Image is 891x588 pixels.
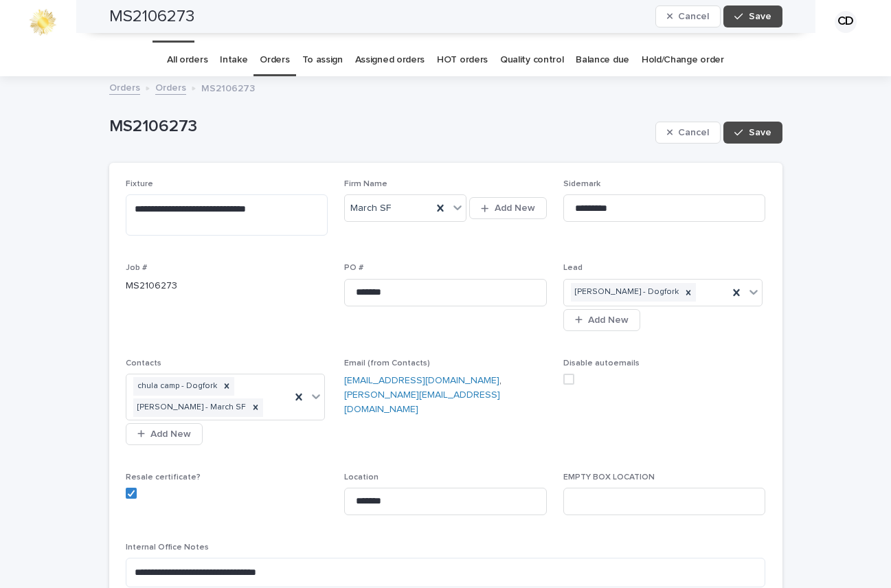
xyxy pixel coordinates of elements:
[563,359,640,367] span: Disable autoemails
[302,44,343,76] a: To assign
[571,283,681,302] div: [PERSON_NAME] - Dogfork
[344,390,500,414] a: [PERSON_NAME][EMAIL_ADDRESS][DOMAIN_NAME]
[27,8,58,36] img: 0ffKfDbyRa2Iv8hnaAqg
[201,80,255,95] p: MS2106273
[344,374,547,416] p: ,
[563,473,655,482] span: EMPTY BOX LOCATION
[563,264,583,272] span: Lead
[835,11,857,33] div: CD
[126,279,328,293] p: MS2106273
[655,122,721,144] button: Cancel
[126,543,209,552] span: Internal Office Notes
[355,44,425,76] a: Assigned orders
[469,197,546,219] button: Add New
[133,398,248,417] div: [PERSON_NAME] - March SF
[109,79,140,95] a: Orders
[109,117,650,137] p: MS2106273
[167,44,207,76] a: All orders
[155,79,186,95] a: Orders
[563,180,600,188] span: Sidemark
[344,376,499,385] a: [EMAIL_ADDRESS][DOMAIN_NAME]
[437,44,488,76] a: HOT orders
[723,122,782,144] button: Save
[344,359,430,367] span: Email (from Contacts)
[126,359,161,367] span: Contacts
[150,429,191,439] span: Add New
[749,128,771,137] span: Save
[126,180,153,188] span: Fixture
[344,180,387,188] span: Firm Name
[500,44,563,76] a: Quality control
[350,201,391,216] span: March SF
[495,203,535,213] span: Add New
[220,44,247,76] a: Intake
[678,128,709,137] span: Cancel
[344,264,363,272] span: PO #
[126,423,203,445] button: Add New
[126,473,201,482] span: Resale certificate?
[344,473,379,482] span: Location
[260,44,289,76] a: Orders
[642,44,724,76] a: Hold/Change order
[563,309,640,331] button: Add New
[588,315,629,325] span: Add New
[133,377,219,396] div: chula camp - Dogfork
[126,264,147,272] span: Job #
[576,44,629,76] a: Balance due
